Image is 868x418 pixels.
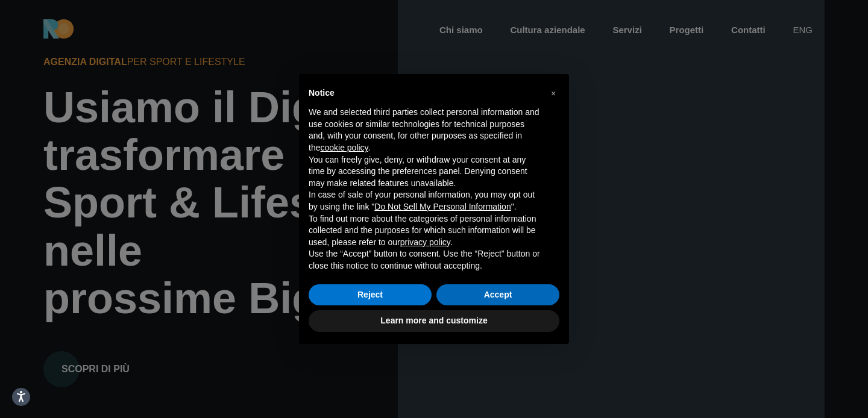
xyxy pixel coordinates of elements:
button: Do Not Sell My Personal Information [374,201,511,213]
h2: Notice [309,89,540,97]
button: Reject [309,284,432,306]
p: We and selected third parties collect personal information and use cookies or similar technologie... [309,107,540,154]
button: Close this notice [544,84,563,103]
p: In case of sale of your personal information, you may opt out by using the link " ". [309,189,540,213]
a: cookie policy [320,143,368,152]
p: You can freely give, deny, or withdraw your consent at any time by accessing the preferences pane... [309,154,540,190]
p: Use the “Accept” button to consent. Use the “Reject” button or close this notice to continue with... [309,248,540,272]
p: To find out more about the categories of personal information collected and the purposes for whic... [309,213,540,249]
button: Accept [436,284,559,306]
button: Learn more and customize [309,310,559,332]
a: privacy policy [400,237,450,247]
span: × [551,89,556,98]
